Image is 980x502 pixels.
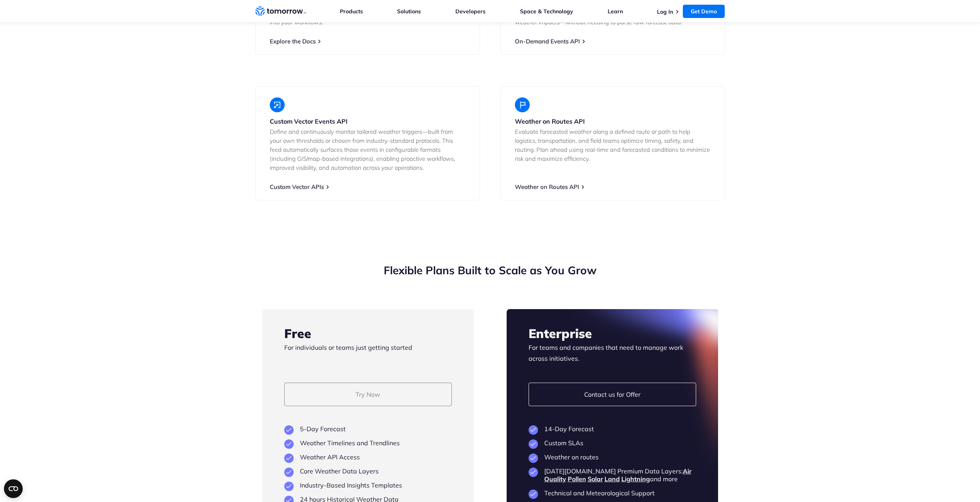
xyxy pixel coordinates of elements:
a: Air Quality [544,467,691,483]
a: Home link [255,5,306,17]
button: Open CMP widget [4,479,23,498]
strong: Weather on Routes API [515,117,585,125]
a: Land [605,475,620,483]
li: Technical and Meteorological Support [529,489,696,497]
a: Log In [657,8,673,15]
a: Explore the Docs [270,38,316,45]
strong: Custom Vector Events API [270,117,348,125]
li: 14-Day Forecast [529,425,696,433]
h2: Flexible Plans Built to Scale as You Grow [262,263,718,278]
li: Weather on routes [529,453,696,461]
a: Try Now [284,383,452,406]
p: Define and continuously monitor tailored weather triggers—built from your own thresholds or chose... [270,127,466,172]
a: Contact us for Offer [529,383,696,406]
a: Custom Vector APIs [270,183,324,191]
li: Industry-Based Insights Templates [284,481,452,489]
a: Solar [588,475,603,483]
li: [DATE][DOMAIN_NAME] Premium Data Layers: and more [529,467,696,483]
a: Pollen [568,475,586,483]
li: Custom SLAs [529,439,696,447]
li: Weather Timelines and Trendlines [284,439,452,447]
a: Learn [608,8,623,15]
a: Space & Technology [520,8,573,15]
a: Lightning [621,475,650,483]
h3: Free [284,325,452,342]
a: Weather on Routes API [515,183,579,191]
a: On-Demand Events API [515,38,580,45]
li: 5-Day Forecast [284,425,452,433]
a: Developers [455,8,485,15]
a: Get Demo [683,5,725,18]
p: Evaluate forecasted weather along a defined route or path to help logistics, transportation, and ... [515,127,711,163]
li: Core Weather Data Layers [284,467,452,475]
p: For individuals or teams just getting started [284,342,452,364]
li: Weather API Access [284,453,452,461]
a: Solutions [397,8,421,15]
a: Products [340,8,363,15]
